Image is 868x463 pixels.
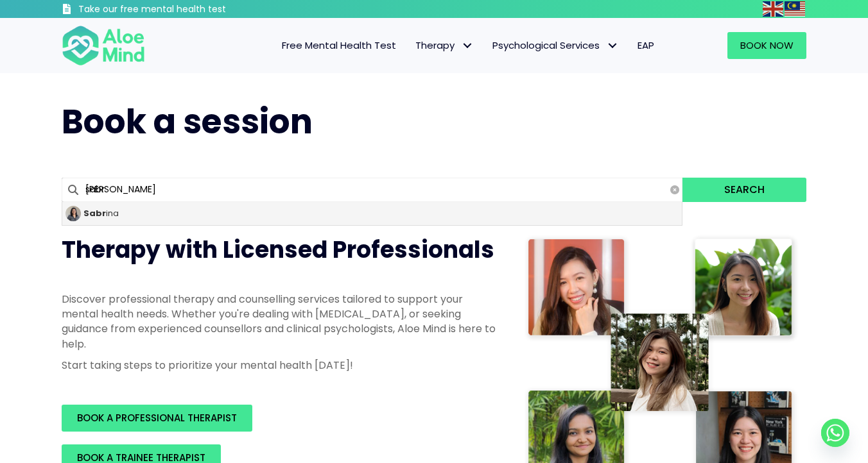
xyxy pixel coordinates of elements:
a: English [763,1,785,16]
a: EAP [628,32,664,59]
img: en [763,1,783,17]
a: Malay [785,1,806,16]
span: Psychological Services [492,38,618,52]
img: ms [785,1,805,17]
a: Whatsapp [821,419,849,447]
span: Therapy with Licensed Professionals [62,233,494,266]
a: Book Now [727,32,806,59]
a: Take our free mental health test [62,3,295,18]
span: Free Mental Health Test [282,38,396,52]
span: Psychological Services: submenu [603,37,621,55]
button: Search [682,178,806,202]
p: Discover professional therapy and counselling services tailored to support your mental health nee... [62,292,498,351]
span: Therapy [415,38,473,52]
span: Book a session [62,98,313,145]
span: Book Now [740,38,794,52]
span: Therapy: submenu [458,37,476,55]
strong: Sabr [83,207,106,219]
span: ina [83,207,119,219]
nav: Menu [162,32,664,59]
img: Aloe mind Logo [62,24,145,67]
p: Start taking steps to prioritize your mental health [DATE]! [62,358,498,373]
a: Free Mental Health Test [272,32,406,59]
img: Sabrina-32x32.png [65,206,81,221]
input: Search for... [62,178,682,202]
h3: Take our free mental health test [78,3,295,16]
span: BOOK A PROFESSIONAL THERAPIST [77,411,237,425]
span: EAP [638,38,654,52]
a: Psychological ServicesPsychological Services: submenu [483,32,628,59]
a: BOOK A PROFESSIONAL THERAPIST [62,405,252,432]
a: TherapyTherapy: submenu [406,32,483,59]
